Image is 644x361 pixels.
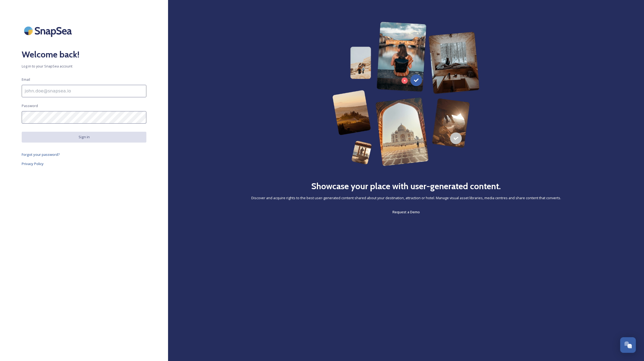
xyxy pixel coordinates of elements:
[22,151,146,158] a: Forgot your password?
[22,22,76,40] img: SnapSea Logo
[22,85,146,97] input: john.doe@snapsea.io
[332,22,480,166] img: 63b42ca75bacad526042e722_Group%20154-p-800.png
[311,180,501,193] h2: Showcase your place with user-generated content.
[392,209,420,214] span: Request a Demo
[22,64,146,69] span: Log in to your SnapSea account
[392,209,420,215] a: Request a Demo
[22,48,146,61] h2: Welcome back!
[22,152,60,157] span: Forgot your password?
[22,160,146,167] a: Privacy Policy
[22,161,44,166] span: Privacy Policy
[251,195,561,201] span: Discover and acquire rights to the best user-generated content shared about your destination, att...
[620,337,636,353] button: Open Chat
[22,77,30,82] span: Email
[22,103,38,108] span: Password
[22,132,146,142] button: Sign in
